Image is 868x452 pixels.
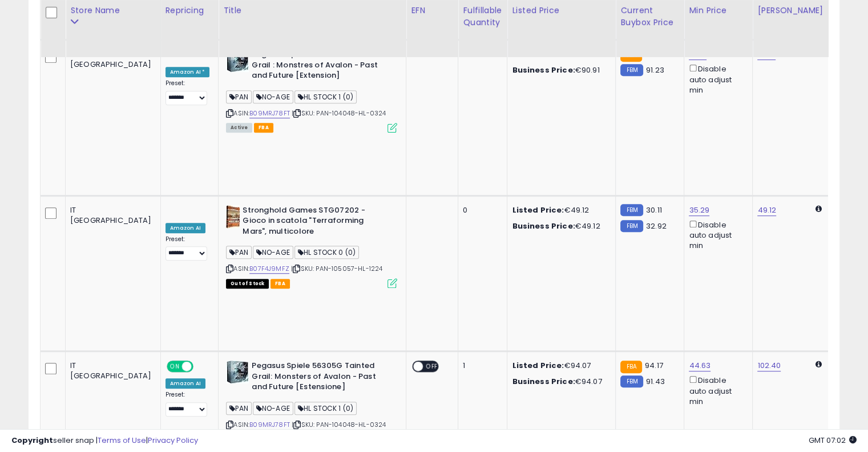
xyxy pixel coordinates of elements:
strong: Copyright [11,435,53,446]
a: Privacy Policy [148,435,198,446]
span: 91.23 [646,65,664,75]
a: B07F4J9MFZ [249,264,289,274]
div: €49.12 [512,221,607,231]
a: 44.63 [689,360,710,371]
a: 35.29 [689,205,709,216]
div: €90.91 [512,65,607,75]
b: Pegasus Spiele 56305G Tainted Grail : Monstres of Avalon - Past and Future [Extension] [252,49,390,84]
span: 30.11 [646,205,662,215]
a: 102.40 [757,360,781,371]
span: ON [168,362,182,371]
span: FBA [271,279,290,289]
div: IT [GEOGRAPHIC_DATA] [70,361,152,381]
span: NO-AGE [253,402,293,415]
div: seller snap | | [11,435,198,446]
span: FBA [254,123,273,133]
small: FBM [620,204,643,216]
div: Title [223,5,401,17]
div: Disable auto adjust min [689,374,744,407]
div: Preset: [165,391,210,417]
div: Listed Price [512,5,611,17]
div: ASIN: [226,205,397,287]
span: 32.92 [646,221,667,231]
small: FBM [620,375,643,387]
span: | SKU: PAN-105057-HL-1224 [291,264,382,273]
span: PAN [226,90,252,103]
span: 2025-10-7 07:02 GMT [809,435,857,446]
div: 0 [463,205,498,215]
div: [PERSON_NAME] [757,5,825,17]
div: Fulfillable Quantity [463,5,502,29]
small: FBM [620,64,643,76]
span: 91.43 [646,376,665,387]
div: Disable auto adjust min [689,62,744,95]
b: Pegasus Spiele 56305G Tainted Grail: Monsters of Avalon - Past and Future [Estensione] [252,361,390,395]
span: NO-AGE [253,246,293,259]
a: B09MRJ78FT [249,109,290,118]
b: Business Price: [512,65,575,75]
img: 5105hEljWSL._SL40_.jpg [226,361,249,383]
div: IT [GEOGRAPHIC_DATA] [70,205,152,226]
span: PAN [226,246,252,259]
span: NO-AGE [253,90,293,103]
div: EFN [411,5,453,17]
span: 94.17 [645,360,663,371]
a: Terms of Use [98,435,146,446]
span: OFF [191,362,209,371]
div: Preset: [165,235,210,261]
span: | SKU: PAN-104048-HL-0324 [292,109,386,118]
div: €49.12 [512,205,607,215]
div: Amazon AI [165,223,205,233]
div: Repricing [165,5,214,17]
div: ASIN: [226,49,397,131]
b: Business Price: [512,221,575,231]
b: Listed Price: [512,360,564,371]
div: FR [GEOGRAPHIC_DATA] [70,49,152,70]
b: Business Price: [512,376,575,387]
span: PAN [226,402,252,415]
div: 1 [463,361,498,371]
img: 5105hEljWSL._SL40_.jpg [226,49,249,72]
div: Min Price [689,5,748,17]
div: Current Buybox Price [620,5,679,29]
div: Amazon AI * [165,67,210,77]
span: OFF [423,362,441,371]
span: All listings currently available for purchase on Amazon [226,123,252,133]
small: FBM [620,220,643,232]
small: FBA [620,361,641,373]
div: Disable auto adjust min [689,218,744,251]
div: €94.07 [512,377,607,387]
div: €94.07 [512,361,607,371]
span: HL STOCK 0 (0) [294,246,359,259]
img: 51C9nWItN3L._SL40_.jpg [226,205,240,228]
b: Listed Price: [512,205,564,215]
b: Stronghold Games STG07202 - Gioco in scatola "Terraforming Mars", multicolore [243,205,381,240]
div: Amazon AI [165,378,205,389]
span: All listings that are currently out of stock and unavailable for purchase on Amazon [226,279,269,289]
span: HL STOCK 1 (0) [294,402,357,415]
span: HL STOCK 1 (0) [294,90,357,103]
a: 49.12 [757,205,776,216]
a: B09MRJ78FT [249,420,290,430]
span: | SKU: PAN-104048-HL-0324 [292,420,386,429]
div: Store Name [70,5,156,17]
div: Preset: [165,79,210,105]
